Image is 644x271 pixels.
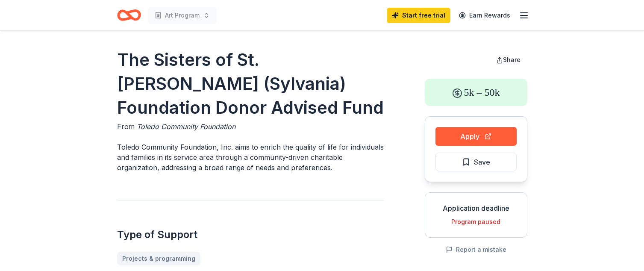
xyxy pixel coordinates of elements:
h2: Type of Support [117,228,384,242]
div: From [117,121,384,132]
button: Apply [435,127,517,146]
span: Art Program [165,10,200,21]
a: Projects & programming [117,252,200,265]
div: Program paused [432,217,520,227]
div: 5k – 50k [425,79,527,106]
a: Start free trial [387,8,450,23]
button: Share [489,51,527,68]
span: Share [503,56,520,63]
button: Save [435,153,517,171]
p: Toledo Community Foundation, Inc. aims to enrich the quality of life for individuals and families... [117,142,384,173]
a: Earn Rewards [454,8,515,23]
button: Report a mistake [446,244,506,255]
div: Application deadline [432,203,520,213]
button: Art Program [148,7,217,24]
a: Home [117,5,141,25]
span: Toledo Community Foundation [137,122,235,131]
span: Save [474,156,490,168]
h1: The Sisters of St. [PERSON_NAME] (Sylvania) Foundation Donor Advised Fund [117,48,384,120]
